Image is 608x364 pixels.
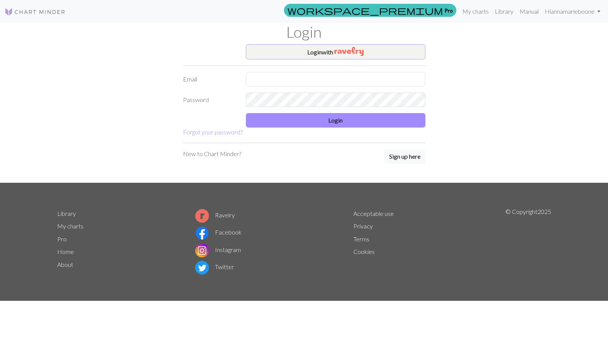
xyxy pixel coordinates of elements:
[5,7,66,16] img: Logo
[517,4,542,19] a: Manual
[178,72,241,86] label: Email
[195,226,209,240] img: Facebook logo
[178,93,241,107] label: Password
[195,244,209,257] img: Instagram logo
[57,210,76,217] a: Library
[246,44,425,59] button: Loginwith
[287,5,443,16] span: workspace_premium
[53,23,556,41] h1: Login
[353,222,373,230] a: Privacy
[57,235,67,243] a: Pro
[542,4,603,19] a: Hiannamarieboone
[459,4,492,19] a: My charts
[195,228,242,236] a: Facebook
[195,246,241,253] a: Instagram
[353,248,375,255] a: Cookies
[195,263,234,270] a: Twitter
[492,4,517,19] a: Library
[505,207,551,276] p: © Copyright 2025
[334,47,364,56] img: Ravelry
[57,261,73,268] a: About
[195,209,209,223] img: Ravelry logo
[183,128,242,136] a: Forgot your password?
[284,4,456,17] a: Pro
[384,149,425,164] a: Sign up here
[195,211,235,219] a: Ravelry
[57,222,83,230] a: My charts
[246,113,425,128] button: Login
[384,149,425,164] button: Sign up here
[353,210,394,217] a: Acceptable use
[57,248,74,255] a: Home
[183,149,241,158] p: New to Chart Minder?
[195,261,209,275] img: Twitter logo
[353,235,369,243] a: Terms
